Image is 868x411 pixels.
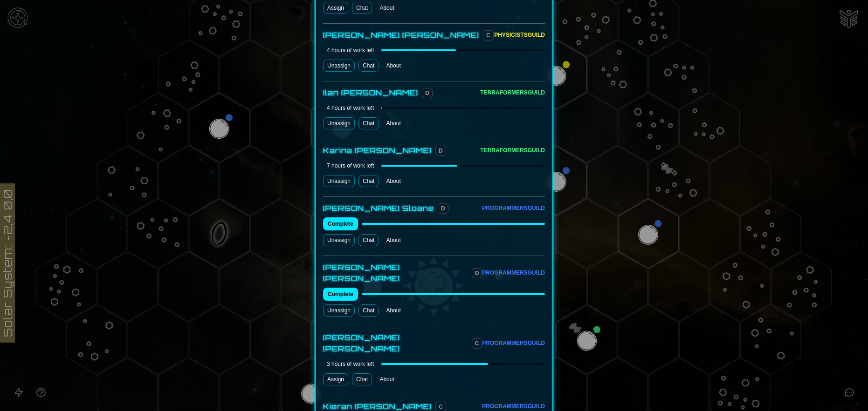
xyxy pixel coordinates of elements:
button: Unassign [323,175,355,187]
button: Unassign [323,117,355,129]
button: About [382,117,404,129]
div: Programmers Guild [482,403,545,410]
button: About [382,60,404,72]
div: [PERSON_NAME] [PERSON_NAME] [323,332,468,354]
span: D [422,88,433,98]
div: Terraformers Guild [480,89,545,96]
button: 7 hours of work left [323,160,378,171]
button: Unassign [323,60,355,72]
button: Assign [323,373,348,385]
span: C [483,30,494,40]
div: Programmers Guild [482,269,545,276]
button: About [382,175,404,187]
a: Chat [352,2,372,14]
button: Assign [323,2,348,14]
button: About [376,373,398,385]
div: [PERSON_NAME] Sloane [323,202,434,214]
button: About [382,304,404,317]
button: About [382,234,404,246]
div: Ilan [PERSON_NAME] [323,87,418,98]
button: 3 hours of work left [323,358,378,370]
a: Chat [358,175,379,187]
span: C [472,338,482,349]
button: About [376,2,398,14]
span: D [435,146,446,156]
a: Chat [358,60,379,72]
a: Chat [358,234,379,246]
a: Chat [352,373,372,385]
a: Chat [358,304,379,317]
span: D [438,203,448,214]
div: [PERSON_NAME] [PERSON_NAME] [323,262,468,284]
a: Chat [358,117,379,129]
div: [PERSON_NAME] [PERSON_NAME] [323,29,479,40]
div: Terraformers Guild [480,147,545,154]
button: 4 hours of work left [323,102,378,114]
button: Complete [323,288,358,301]
div: Programmers Guild [482,339,545,347]
span: D [472,268,482,278]
div: Physicists Guild [494,31,545,39]
div: Karina [PERSON_NAME] [323,145,432,156]
div: Programmers Guild [482,204,545,212]
button: Unassign [323,304,355,317]
button: Unassign [323,234,355,246]
button: 4 hours of work left [323,45,378,56]
button: Complete [323,217,358,230]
